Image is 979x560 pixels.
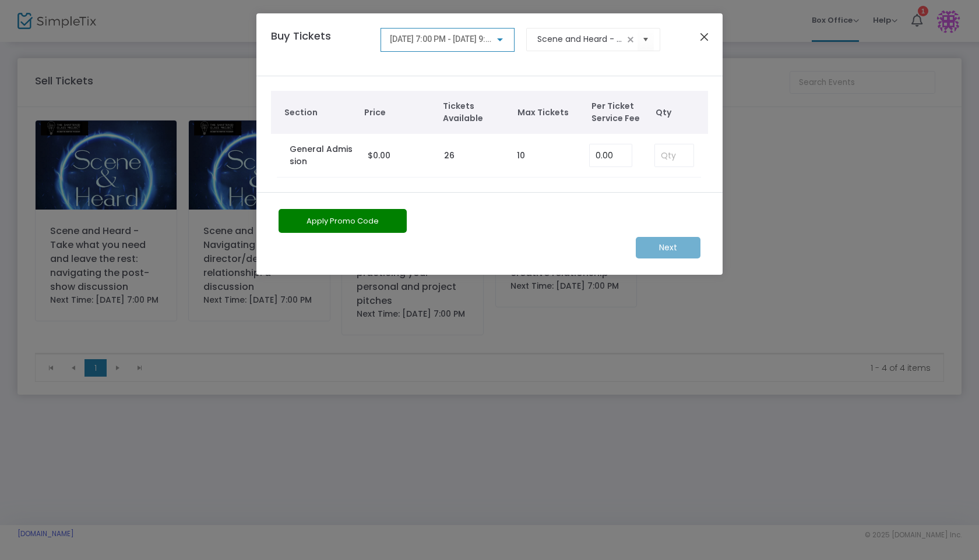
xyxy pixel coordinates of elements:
[591,100,650,125] span: Per Ticket Service Fee
[517,150,525,162] label: 10
[590,144,632,166] input: Enter Service Fee
[537,33,624,45] input: Select an event
[284,107,353,119] span: Section
[265,28,375,61] h4: Buy Tickets
[624,33,638,47] span: clear
[697,29,712,44] button: Close
[656,107,702,119] span: Qty
[390,34,509,44] span: [DATE] 7:00 PM - [DATE] 9:00 PM
[443,100,506,125] span: Tickets Available
[655,144,693,166] input: Qty
[290,143,356,168] label: General Admission
[444,150,455,162] label: 26
[368,150,390,161] span: $0.00
[638,27,654,51] button: Select
[364,107,431,119] span: Price
[517,107,580,119] span: Max Tickets
[279,209,407,233] button: Apply Promo Code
